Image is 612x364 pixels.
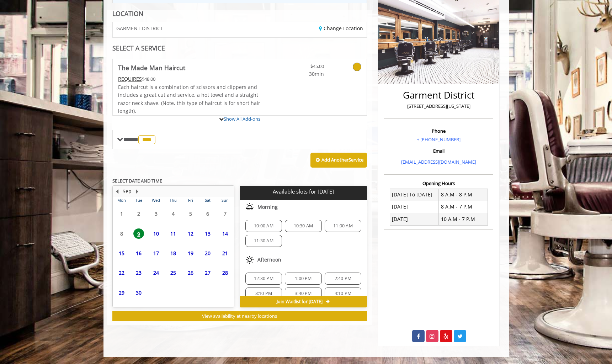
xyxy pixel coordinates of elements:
[113,197,130,204] th: Mon
[130,283,147,302] td: Select day30
[130,243,147,263] td: Select day16
[185,248,196,258] span: 19
[165,243,182,263] td: Select day18
[182,197,199,204] th: Fri
[417,136,461,143] a: + [PHONE_NUMBER]
[277,299,323,305] span: Join Waitlist for [DATE]
[243,189,364,195] p: Available slots for [DATE]
[185,268,196,278] span: 26
[133,228,144,239] span: 9
[116,248,127,258] span: 15
[168,268,179,278] span: 25
[216,197,234,204] th: Sun
[335,276,351,281] span: 2:40 PM
[310,153,367,168] button: Add AnotherService
[151,268,161,278] span: 24
[118,75,142,82] span: This service needs some Advance to be paid before we block your appointment
[216,263,234,283] td: Select day28
[245,273,282,285] div: 12:30 PM
[257,257,281,263] span: Afternoon
[257,204,278,210] span: Morning
[245,287,282,300] div: 3:10 PM
[439,201,488,213] td: 8 A.M - 7 P.M
[147,243,164,263] td: Select day17
[386,90,491,100] h2: Garment District
[151,248,161,258] span: 17
[113,263,130,283] td: Select day22
[130,223,147,243] td: Select day9
[123,188,132,195] button: Sep
[168,228,179,239] span: 11
[294,223,313,229] span: 10:30 AM
[254,238,273,244] span: 11:30 AM
[182,243,199,263] td: Select day19
[282,70,324,78] span: 30min
[199,243,216,263] td: Select day20
[319,25,363,32] a: Change Location
[245,235,282,247] div: 11:30 AM
[147,263,164,283] td: Select day24
[130,197,147,204] th: Tue
[133,248,144,258] span: 16
[390,213,439,225] td: [DATE]
[220,248,230,258] span: 21
[386,148,491,153] h3: Email
[147,223,164,243] td: Select day10
[182,223,199,243] td: Select day12
[255,291,272,296] span: 3:10 PM
[384,181,493,186] h3: Opening Hours
[112,45,367,52] div: SELECT A SERVICE
[386,102,491,110] p: [STREET_ADDRESS][US_STATE]
[439,213,488,225] td: 10 A.M - 7 P.M
[147,197,164,204] th: Wed
[295,276,312,281] span: 1:00 PM
[199,197,216,204] th: Sat
[112,115,367,116] div: The Made Man Haircut Add-onS
[112,178,162,184] b: SELECT DATE AND TIME
[165,197,182,204] th: Thu
[285,273,321,285] div: 1:00 PM
[168,248,179,258] span: 18
[199,223,216,243] td: Select day13
[185,228,196,239] span: 12
[116,268,127,278] span: 22
[115,188,120,195] button: Previous Month
[390,201,439,213] td: [DATE]
[245,203,254,211] img: morning slots
[254,276,273,281] span: 12:30 PM
[285,220,321,232] div: 10:30 AM
[134,188,140,195] button: Next Month
[401,159,476,165] a: [EMAIL_ADDRESS][DOMAIN_NAME]
[165,223,182,243] td: Select day11
[254,223,273,229] span: 10:00 AM
[333,223,353,229] span: 11:00 AM
[325,273,361,285] div: 2:40 PM
[202,268,213,278] span: 27
[220,228,230,239] span: 14
[133,268,144,278] span: 23
[151,228,161,239] span: 10
[202,248,213,258] span: 20
[325,287,361,300] div: 4:10 PM
[118,84,260,114] span: Each haircut is a combination of scissors and clippers and includes a great cut and service, a ho...
[295,291,312,296] span: 3:40 PM
[113,243,130,263] td: Select day15
[118,75,261,83] div: $48.00
[390,189,439,201] td: [DATE] To [DATE]
[245,220,282,232] div: 10:00 AM
[439,189,488,201] td: 8 A.M - 8 P.M
[133,287,144,298] span: 30
[224,116,260,122] a: Show All Add-ons
[325,220,361,232] div: 11:00 AM
[216,223,234,243] td: Select day14
[335,291,351,296] span: 4:10 PM
[116,26,163,31] span: GARMENT DISTRICT
[285,287,321,300] div: 3:40 PM
[113,283,130,302] td: Select day29
[220,268,230,278] span: 28
[182,263,199,283] td: Select day26
[386,128,491,133] h3: Phone
[112,311,367,321] button: View availability at nearby locations
[112,9,143,18] b: LOCATION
